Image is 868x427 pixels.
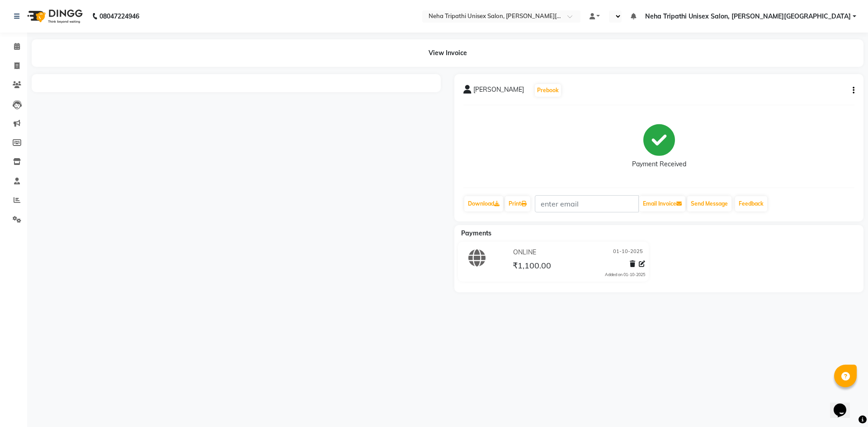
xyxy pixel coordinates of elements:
[639,196,685,211] button: Email Invoice
[735,196,767,211] a: Feedback
[632,160,686,169] div: Payment Received
[473,85,524,98] span: [PERSON_NAME]
[513,248,536,257] span: ONLINE
[535,195,639,212] input: enter email
[99,4,139,29] b: 08047224946
[513,260,551,273] span: ₹1,100.00
[687,196,731,211] button: Send Message
[23,4,85,29] img: logo
[535,84,561,97] button: Prebook
[505,196,530,211] a: Print
[613,248,643,257] span: 01-10-2025
[32,39,863,67] div: View Invoice
[830,391,859,418] iframe: chat widget
[464,196,503,211] a: Download
[605,272,645,278] div: Added on 01-10-2025
[645,12,851,21] span: Neha Tripathi Unisex Salon, [PERSON_NAME][GEOGRAPHIC_DATA]
[461,229,491,237] span: Payments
